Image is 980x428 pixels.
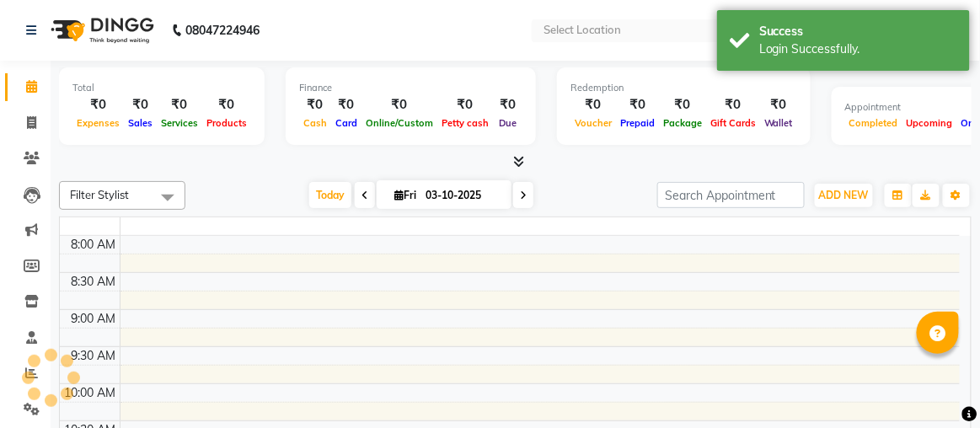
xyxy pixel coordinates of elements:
[659,117,706,129] span: Package
[815,184,873,207] button: ADD NEW
[157,95,202,115] div: ₹0
[43,7,158,54] img: logo
[331,95,361,115] div: ₹0
[157,117,202,129] span: Services
[902,117,957,129] span: Upcoming
[706,117,760,129] span: Gift Cards
[68,310,120,328] div: 9:00 AM
[202,117,251,129] span: Products
[616,95,659,115] div: ₹0
[819,189,869,201] span: ADD NEW
[299,95,331,115] div: ₹0
[309,182,351,208] span: Today
[72,117,124,129] span: Expenses
[437,95,493,115] div: ₹0
[657,182,805,208] input: Search Appointment
[760,95,797,115] div: ₹0
[845,117,902,129] span: Completed
[544,22,621,39] div: Select Location
[68,273,120,291] div: 8:30 AM
[495,117,521,129] span: Due
[493,95,522,115] div: ₹0
[616,117,659,129] span: Prepaid
[420,183,505,208] input: 2025-10-03
[390,189,420,201] span: Fri
[570,81,797,95] div: Redemption
[570,117,616,129] span: Voucher
[759,23,957,40] div: Success
[68,347,120,365] div: 9:30 AM
[759,40,957,58] div: Login Successfully.
[760,117,797,129] span: Wallet
[570,95,616,115] div: ₹0
[659,95,706,115] div: ₹0
[185,7,260,54] b: 08047224946
[62,384,120,402] div: 10:00 AM
[361,95,437,115] div: ₹0
[124,117,157,129] span: Sales
[68,236,120,254] div: 8:00 AM
[331,117,361,129] span: Card
[299,81,522,95] div: Finance
[202,95,251,115] div: ₹0
[72,81,251,95] div: Total
[299,117,331,129] span: Cash
[706,95,760,115] div: ₹0
[361,117,437,129] span: Online/Custom
[124,95,157,115] div: ₹0
[437,117,493,129] span: Petty cash
[70,188,129,201] span: Filter Stylist
[72,95,124,115] div: ₹0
